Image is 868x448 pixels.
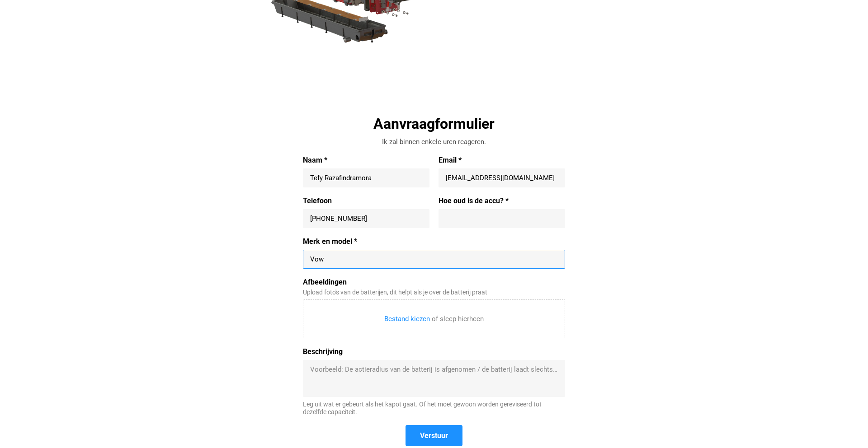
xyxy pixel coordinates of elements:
label: Merk en model * [303,237,565,246]
input: Merk en model * [310,255,558,264]
div: Aanvraagformulier [303,114,565,133]
label: Telefoon [303,196,429,205]
button: Verstuur [406,425,462,446]
input: Email * [446,173,558,182]
label: Hoe oud is de accu? * [439,196,565,205]
div: Ik zal binnen enkele uren reageren. [303,137,565,147]
label: Beschrijving [303,347,565,356]
input: Naam * [310,173,422,182]
span: Verstuur [420,431,448,440]
div: Leg uit wat er gebeurt als het kapot gaat. Of het moet gewoon worden gereviseerd tot dezelfde cap... [303,401,565,416]
label: Email * [439,156,565,165]
label: Afbeeldingen [303,278,565,287]
div: Upload foto's van de batterijen, dit helpt als je over de batterij praat [303,289,565,296]
input: +31 647493275 [310,214,422,223]
label: Naam * [303,156,429,165]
